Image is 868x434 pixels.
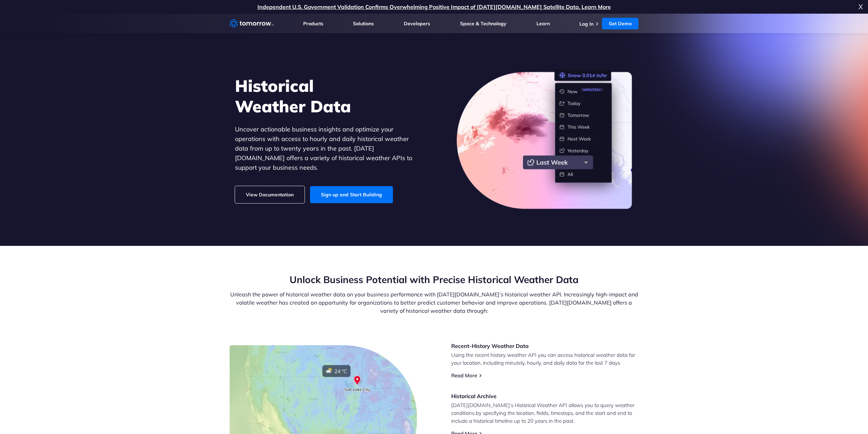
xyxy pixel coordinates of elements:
[536,20,550,27] a: Learn
[303,20,323,27] a: Products
[310,186,393,203] a: Sign up and Start Building
[235,75,423,116] h1: Historical Weather Data
[404,20,430,27] a: Developers
[451,351,639,367] p: Using the recent history weather API you can access historical weather data for your location, in...
[230,273,639,286] h2: Unlock Business Potential with Precise Historical Weather Data
[457,69,633,209] img: historical-weather-data.png.webp
[579,21,593,27] a: Log In
[451,401,639,425] p: [DATE][DOMAIN_NAME]’s Historical Weather API allows you to query weather conditions by specifying...
[602,18,638,29] a: Get Demo
[451,342,639,350] h3: Recent-History Weather Data
[460,20,506,27] a: Space & Technology
[258,3,611,10] a: Independent U.S. Government Validation Confirms Overwhelming Positive Impact of [DATE][DOMAIN_NAM...
[353,20,374,27] a: Solutions
[451,392,639,400] h3: Historical Archive
[230,290,639,315] p: Unleash the power of historical weather data on your business performance with [DATE][DOMAIN_NAME...
[235,186,305,203] a: View Documentation
[451,372,477,379] a: Read More
[235,125,423,172] p: Uncover actionable business insights and optimize your operations with access to hourly and daily...
[230,18,274,29] a: Home link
